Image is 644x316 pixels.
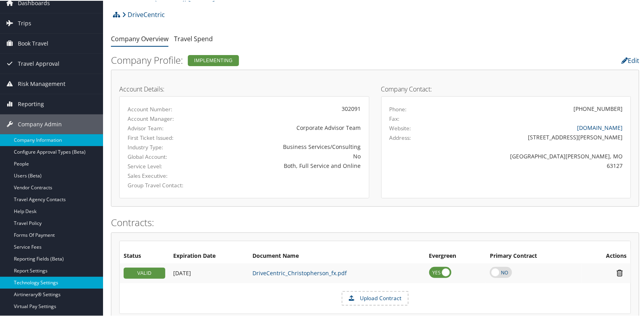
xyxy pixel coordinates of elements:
[425,248,486,263] th: Evergreen
[581,248,631,263] th: Actions
[124,267,165,278] div: VALID
[128,133,197,141] label: First Ticket Issued:
[209,104,361,112] div: 302091
[18,33,48,53] span: Book Travel
[390,124,411,131] label: Website:
[128,162,197,169] label: Service Level:
[252,268,347,276] a: DriveCentric_Christopherson_fx.pdf
[128,143,197,150] label: Industry Type:
[451,132,623,141] div: [STREET_ADDRESS][PERSON_NAME]
[128,171,197,179] label: Sales Executive:
[451,161,623,169] div: 63127
[390,114,400,122] label: Fax:
[18,114,62,133] span: Company Admin
[573,104,623,112] div: [PHONE_NUMBER]
[577,123,623,131] a: [DOMAIN_NAME]
[209,142,361,150] div: Business Services/Consulting
[120,248,169,263] th: Status
[188,54,239,65] div: Implementing
[486,248,581,263] th: Primary Contract
[173,269,245,276] div: Add/Edit Date
[119,85,369,91] h4: Account Details:
[248,248,425,263] th: Document Name
[381,85,631,91] h4: Company Contact:
[128,181,197,188] label: Group Travel Contact:
[128,124,197,131] label: Advisor Team:
[128,105,197,112] label: Account Number:
[209,151,361,160] div: No
[18,93,44,113] span: Reporting
[18,13,31,32] span: Trips
[173,268,191,276] span: [DATE]
[128,152,197,160] label: Global Account:
[174,34,213,42] a: Travel Spend
[169,248,248,263] th: Expiration Date
[451,151,623,160] div: [GEOGRAPHIC_DATA][PERSON_NAME], MO
[18,73,65,93] span: Risk Management
[128,114,197,122] label: Account Manager:
[111,34,168,42] a: Company Overview
[209,123,361,131] div: Corporate Advisor Team
[18,53,59,73] span: Travel Approval
[122,6,165,22] a: DriveCentric
[390,105,407,112] label: Phone:
[621,55,639,64] a: Edit
[111,53,459,66] h2: Company Profile:
[613,268,627,276] i: Remove Contract
[342,291,408,305] label: Upload Contract
[209,161,361,169] div: Both, Full Service and Online
[111,215,639,228] h2: Contracts:
[390,133,411,141] label: Address:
